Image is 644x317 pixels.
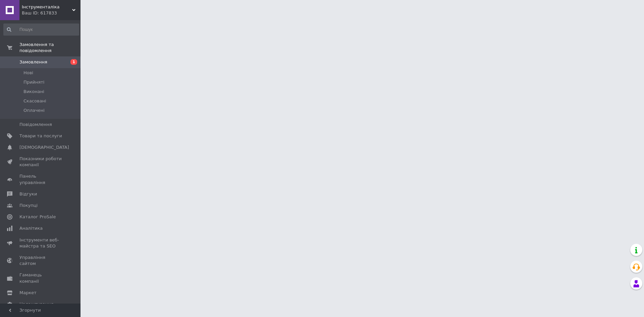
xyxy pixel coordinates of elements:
[22,10,80,16] div: Ваш ID: 617833
[19,144,69,150] span: [DEMOGRAPHIC_DATA]
[19,133,62,139] span: Товари та послуги
[19,59,47,65] span: Замовлення
[23,107,45,114] span: Оплачені
[3,24,79,36] input: Пошук
[19,42,80,54] span: Замовлення та повідомлення
[19,237,62,249] span: Інструменти веб-майстра та SEO
[19,272,62,284] span: Гаманець компанії
[23,79,44,85] span: Прийняті
[19,255,62,267] span: Управління сайтом
[23,89,44,95] span: Виконані
[23,70,33,76] span: Нові
[19,214,56,220] span: Каталог ProSale
[19,173,62,185] span: Панель управління
[19,225,43,231] span: Аналітика
[70,59,77,65] span: 1
[19,122,52,128] span: Повідомлення
[19,202,38,209] span: Покупці
[19,290,37,296] span: Маркет
[19,301,54,307] span: Налаштування
[23,98,46,104] span: Скасовані
[19,156,62,168] span: Показники роботи компанії
[19,191,37,197] span: Відгуки
[22,4,72,10] span: Інструменталіка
